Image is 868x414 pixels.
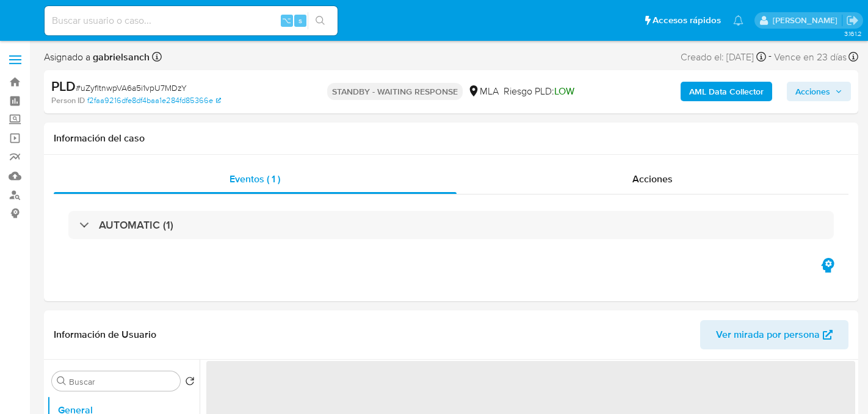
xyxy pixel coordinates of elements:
span: # uZyfltnwpVA6a5i1vpU7MDzY [76,82,187,94]
span: Accesos rápidos [653,14,721,27]
span: s [298,15,302,26]
b: AML Data Collector [689,82,764,101]
span: ⌥ [282,15,291,26]
span: Acciones [632,172,673,186]
button: AML Data Collector [681,82,772,101]
button: search-icon [308,12,333,29]
span: - [769,49,772,65]
p: gabriela.sanchez@mercadolibre.com [773,15,842,26]
b: Person ID [51,95,85,106]
button: Buscar [57,376,67,386]
span: Asignado a [44,51,150,64]
h1: Información del caso [54,132,848,145]
span: Vence en 23 días [774,51,847,64]
a: f2faa9216dfe8df4baa1e284fd85366e [87,95,221,106]
b: PLD [51,76,76,96]
h1: Información de Usuario [54,329,156,341]
button: Acciones [787,82,851,101]
span: Eventos ( 1 ) [230,172,280,186]
a: Notificaciones [733,15,743,26]
b: gabrielsanch [90,50,150,64]
h3: AUTOMATIC (1) [99,218,173,232]
span: Riesgo PLD: [504,85,574,98]
div: AUTOMATIC (1) [68,211,834,239]
span: Ver mirada por persona [716,320,820,349]
button: Volver al orden por defecto [185,376,195,390]
p: STANDBY - WAITING RESPONSE [327,83,463,100]
button: Ver mirada por persona [700,320,848,349]
div: Creado el: [DATE] [681,49,766,65]
div: MLA [468,85,499,98]
a: Salir [846,14,859,27]
input: Buscar usuario o caso... [45,13,338,29]
input: Buscar [69,376,175,387]
span: LOW [554,84,574,98]
span: Acciones [795,82,830,101]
